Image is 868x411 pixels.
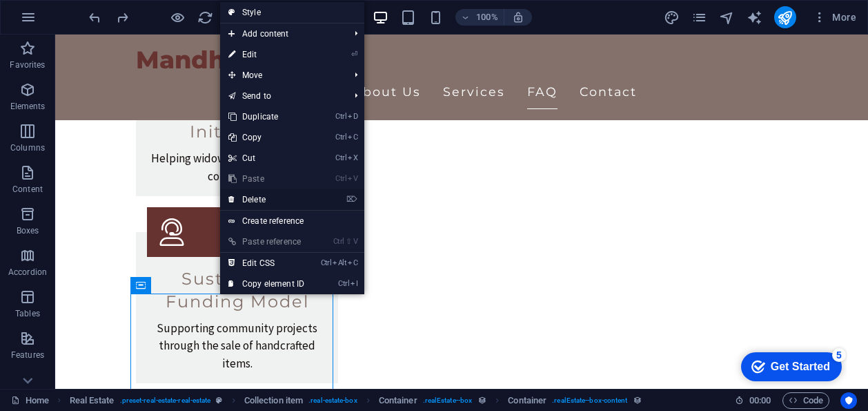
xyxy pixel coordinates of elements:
[691,9,708,26] button: pages
[348,153,357,162] i: X
[11,7,112,36] div: Get Started 5 items remaining, 0% complete
[633,396,642,405] i: This element can be bound to a collection field
[220,253,313,274] a: CtrlAltCEdit CSS
[455,9,504,26] button: 100%
[423,392,473,409] span: . realEstate--box
[321,258,332,267] i: Ctrl
[220,231,313,252] a: Ctrl⇧VPaste reference
[197,10,213,26] i: Reload page
[813,10,856,24] span: More
[335,112,346,121] i: Ctrl
[220,44,313,65] a: ⏎Edit
[216,396,222,404] i: This element is a customizable preset
[747,9,763,26] button: text_generator
[220,2,364,23] a: Style
[120,392,211,409] span: . preset-real-estate-real-estate
[169,9,186,26] button: Click here to leave preview mode and continue editing
[220,189,313,210] a: ⌦Delete
[346,195,357,204] i: ⌦
[70,392,115,409] span: Click to select. Double-click to edit
[552,392,627,409] span: . realEstate--box-content
[10,142,45,153] p: Columns
[220,274,313,294] a: CtrlICopy element ID
[348,112,357,121] i: D
[220,106,313,127] a: CtrlDDuplicate
[244,392,303,409] span: Click to select. Double-click to edit
[10,59,45,70] p: Favorites
[87,10,103,26] i: Undo: Delete elements (Ctrl+Z)
[664,10,680,26] i: Design (Ctrl+Alt+Y)
[220,148,313,169] a: CtrlXCut
[86,9,103,26] button: undo
[335,133,346,142] i: Ctrl
[41,15,100,28] div: Get Started
[10,101,46,112] p: Elements
[691,10,707,26] i: Pages (Ctrl+Alt+S)
[17,225,39,236] p: Boxes
[15,308,40,319] p: Tables
[114,9,130,26] button: redo
[747,10,762,26] i: AI Writer
[220,86,344,106] a: Send to
[348,258,357,267] i: C
[476,9,498,26] h6: 100%
[333,237,344,246] i: Ctrl
[12,184,43,195] p: Content
[351,279,357,288] i: I
[664,9,680,26] button: design
[115,10,130,26] i: Redo: Delete elements (Ctrl+Y, ⌘+Y)
[782,392,829,409] button: Code
[353,237,357,246] i: V
[512,11,524,23] i: On resize automatically adjust zoom level to fit chosen device.
[335,153,346,162] i: Ctrl
[719,9,736,26] button: navigator
[335,174,346,183] i: Ctrl
[348,133,357,142] i: C
[220,211,364,231] a: Create reference
[774,6,796,28] button: publish
[735,392,771,409] h6: Session time
[11,350,44,361] p: Features
[759,395,761,405] span: :
[508,392,546,409] span: Click to select. Double-click to edit
[308,392,357,409] span: . real-estate-box
[338,279,349,288] i: Ctrl
[220,169,313,189] a: CtrlVPaste
[777,10,793,26] i: Publish
[220,127,313,148] a: CtrlCCopy
[789,392,823,409] span: Code
[102,3,116,17] div: 5
[220,65,344,86] span: Move
[346,237,352,246] i: ⇧
[333,258,346,267] i: Alt
[70,392,642,409] nav: breadcrumb
[807,6,862,28] button: More
[11,392,49,409] a: Click to cancel selection. Double-click to open Pages
[197,9,213,26] button: reload
[379,392,417,409] span: Click to select. Double-click to edit
[840,392,857,409] button: Usercentrics
[749,392,771,409] span: 00 00
[477,396,486,405] i: This element can be bound to a collection field
[351,50,357,59] i: ⏎
[220,23,344,44] span: Add content
[348,174,357,183] i: V
[8,267,47,278] p: Accordion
